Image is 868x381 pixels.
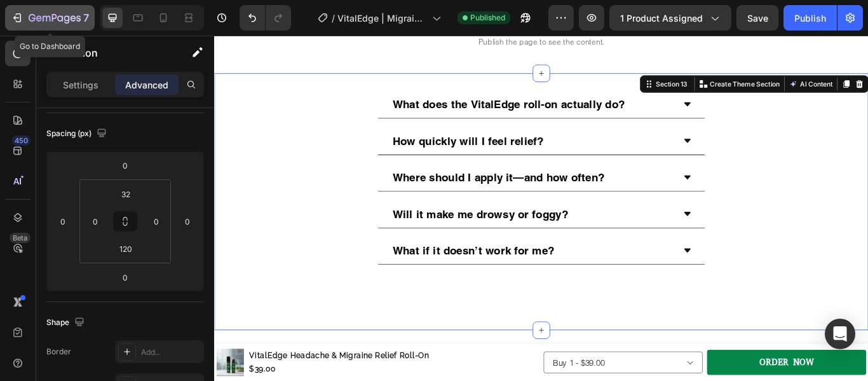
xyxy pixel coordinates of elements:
[62,45,166,60] p: Section
[208,158,455,173] strong: Where should I apply it—and how often?
[512,51,554,62] div: Section 13
[337,11,427,25] span: VitalEdge | Migraine Relief Roll-On
[609,5,731,31] button: 1 product assigned
[208,115,384,130] strong: How quickly will I feel relief?
[12,135,31,146] div: 450
[5,5,95,31] button: 7
[113,184,139,204] input: 2xl
[46,346,71,357] div: Border
[10,233,31,243] div: Beta
[113,239,139,258] input: 120px
[86,212,105,231] input: 0px
[39,365,252,381] h1: VitalEdge Headache & Migraine Relief Roll-On
[620,11,703,25] span: 1 product assigned
[112,156,138,175] input: 0
[125,78,168,92] p: Advanced
[667,49,723,64] button: AI Content
[783,5,837,31] button: Publish
[83,10,89,25] p: 7
[332,11,335,25] span: /
[63,78,98,92] p: Settings
[147,212,166,231] input: 0px
[825,319,855,349] div: Open Intercom Messenger
[736,5,778,31] button: Save
[208,73,478,88] strong: What does the VitalEdge roll-on actually do?
[141,347,201,358] div: Add...
[208,243,397,258] strong: What if it doesn’t work for me?
[747,13,768,24] span: Save
[214,36,868,381] iframe: Design area
[112,268,138,287] input: 0
[470,12,505,24] span: Published
[794,11,826,25] div: Publish
[178,212,197,231] input: 0
[46,314,87,331] div: Shape
[578,51,659,62] p: Create Theme Section
[46,125,109,142] div: Spacing (px)
[240,5,291,31] div: Undo/Redo
[208,200,412,216] strong: Will it make me drowsy or foggy?
[53,212,72,231] input: 0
